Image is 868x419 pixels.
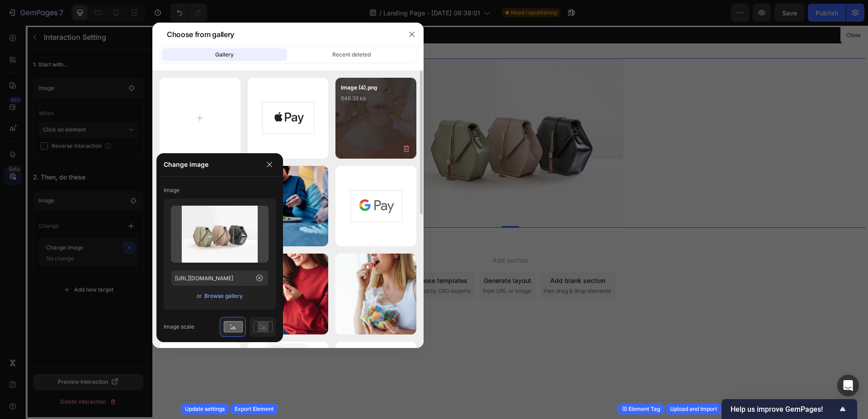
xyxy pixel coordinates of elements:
[341,94,411,103] p: 648.33 kb
[204,292,243,300] div: Browse gallery
[289,48,414,61] button: Recent deleted
[167,29,234,40] div: Choose from gallery
[162,48,287,61] button: Gallery
[171,290,269,302] div: or
[335,254,416,334] img: image
[837,375,859,396] div: Open Intercom Messenger
[204,290,243,302] button: Browse gallery
[349,190,403,222] img: image
[164,159,259,170] p: Change image
[622,405,660,413] div: (I) Element Tag
[164,182,276,198] p: Image
[731,404,848,414] button: Show survey - Help us improve GemPages!
[181,404,229,414] button: Update settings
[235,405,274,413] div: Export Element
[666,404,721,414] button: Upload and import
[618,404,664,414] button: (I) Element Tag
[341,83,411,92] p: Image (4).png
[248,166,329,247] img: image
[670,405,717,413] div: Upload and import
[185,405,225,413] div: Update settings
[261,102,315,134] img: image
[164,319,220,335] p: Image scale
[248,254,329,334] img: image
[171,270,269,286] input: https://example.com/image.jpg
[231,404,278,414] button: Export Element
[731,405,837,414] span: Help us improve GemPages!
